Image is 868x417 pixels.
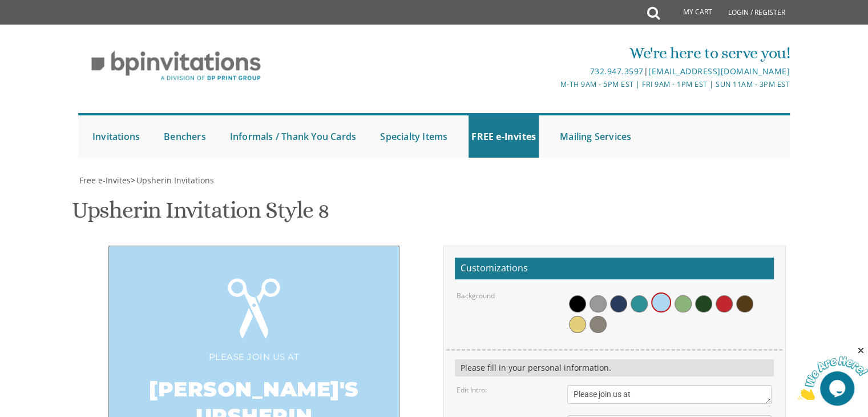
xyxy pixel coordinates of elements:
iframe: chat widget [797,346,868,400]
div: Please join us at [132,349,376,364]
textarea: Please join us at [567,385,772,404]
a: Free e-Invites [78,175,131,186]
label: Edit Intro: [457,385,487,395]
span: Free e-Invites [79,175,131,186]
div: Please fill in your personal information. [455,359,774,376]
a: Benchers [161,115,209,158]
div: | [316,65,790,78]
a: Informals / Thank You Cards [227,115,359,158]
a: FREE e-Invites [469,115,539,158]
div: We're here to serve you! [316,42,790,65]
a: Mailing Services [557,115,634,158]
a: [EMAIL_ADDRESS][DOMAIN_NAME] [648,66,790,77]
a: My Cart [659,1,720,24]
a: Specialty Items [377,115,450,158]
a: Upsherin Invitations [135,175,214,186]
label: Background [457,291,495,300]
span: > [131,175,214,186]
img: BP Invitation Loft [78,42,274,90]
h2: Customizations [455,258,774,279]
h1: Upsherin Invitation Style 8 [72,198,329,231]
span: Upsherin Invitations [136,175,214,186]
a: 732.947.3597 [590,66,643,77]
a: Invitations [90,115,143,158]
div: M-Th 9am - 5pm EST | Fri 9am - 1pm EST | Sun 11am - 3pm EST [316,78,790,90]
